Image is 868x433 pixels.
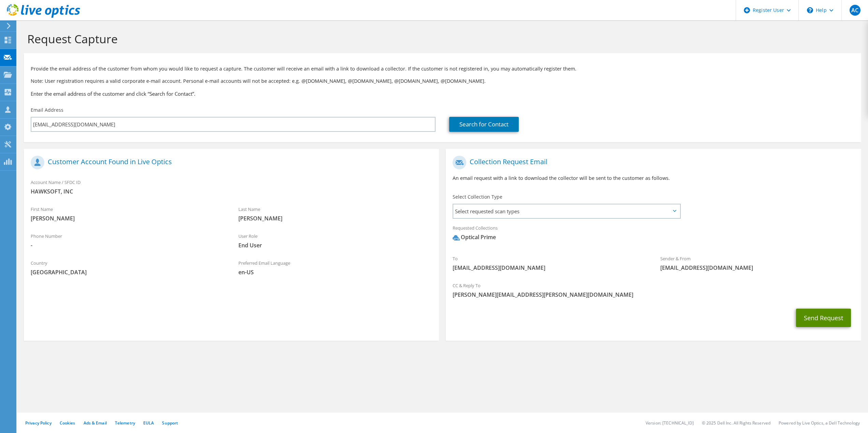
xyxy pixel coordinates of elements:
a: Telemetry [115,420,135,426]
span: - [31,242,225,249]
button: Send Request [796,309,851,327]
div: Optical Prime [453,233,496,241]
svg: \n [807,7,813,13]
span: [GEOGRAPHIC_DATA] [31,268,225,276]
span: [EMAIL_ADDRESS][DOMAIN_NAME] [453,264,647,272]
p: An email request with a link to download the collector will be sent to the customer as follows. [453,174,854,182]
div: Sender & From [653,251,861,275]
label: Email Address [31,107,63,113]
span: AC [850,5,860,16]
a: Support [162,420,178,426]
a: Privacy Policy [25,420,52,426]
div: To [446,251,653,275]
div: User Role [232,229,439,252]
span: HAWKSOFT, INC [31,188,432,195]
span: en-US [238,268,432,276]
label: Select Collection Type [453,194,502,200]
div: Account Name / SFDC ID [24,175,439,199]
div: CC & Reply To [446,278,861,302]
p: Provide the email address of the customer from whom you would like to request a capture. The cust... [31,65,854,73]
span: End User [238,242,432,249]
div: Last Name [232,202,439,226]
a: EULA [143,420,154,426]
span: [PERSON_NAME][EMAIL_ADDRESS][PERSON_NAME][DOMAIN_NAME] [453,291,854,298]
li: © 2025 Dell Inc. All Rights Reserved [702,420,770,426]
div: Phone Number [24,229,232,252]
a: Ads & Email [84,420,107,426]
div: Preferred Email Language [232,256,439,279]
div: First Name [24,202,232,226]
li: Version: [TECHNICAL_ID] [646,420,694,426]
h1: Collection Request Email [453,156,851,169]
span: [EMAIL_ADDRESS][DOMAIN_NAME] [660,264,854,272]
span: [PERSON_NAME] [238,215,432,222]
h3: Enter the email address of the customer and click “Search for Contact”. [31,90,854,97]
li: Powered by Live Optics, a Dell Technology [779,420,860,426]
a: Search for Contact [449,117,519,132]
span: [PERSON_NAME] [31,215,225,222]
p: Note: User registration requires a valid corporate e-mail account. Personal e-mail accounts will ... [31,77,854,85]
h1: Request Capture [27,32,854,46]
div: Requested Collections [446,221,861,248]
span: Select requested scan types [453,204,679,218]
h1: Customer Account Found in Live Optics [31,156,429,169]
div: Country [24,256,232,279]
a: Cookies [60,420,75,426]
